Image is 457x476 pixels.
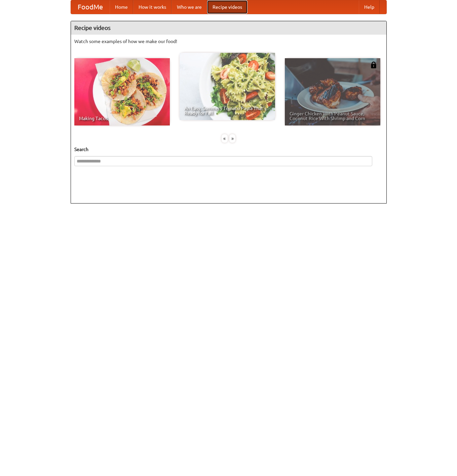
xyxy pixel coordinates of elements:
a: Home [110,0,133,14]
a: An Easy, Summery Tomato Pasta That's Ready for Fall [180,53,275,120]
a: FoodMe [71,0,110,14]
span: Making Tacos [79,116,165,121]
img: 483408.png [370,62,377,68]
a: Making Tacos [74,58,170,125]
h5: Search [74,146,383,153]
h4: Recipe videos [71,21,386,35]
a: Who we are [172,0,207,14]
a: Help [359,0,380,14]
a: Recipe videos [207,0,247,14]
div: « [222,134,228,143]
p: Watch some examples of how we make our food! [74,38,383,45]
div: » [229,134,235,143]
a: How it works [133,0,172,14]
span: An Easy, Summery Tomato Pasta That's Ready for Fall [184,106,270,115]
